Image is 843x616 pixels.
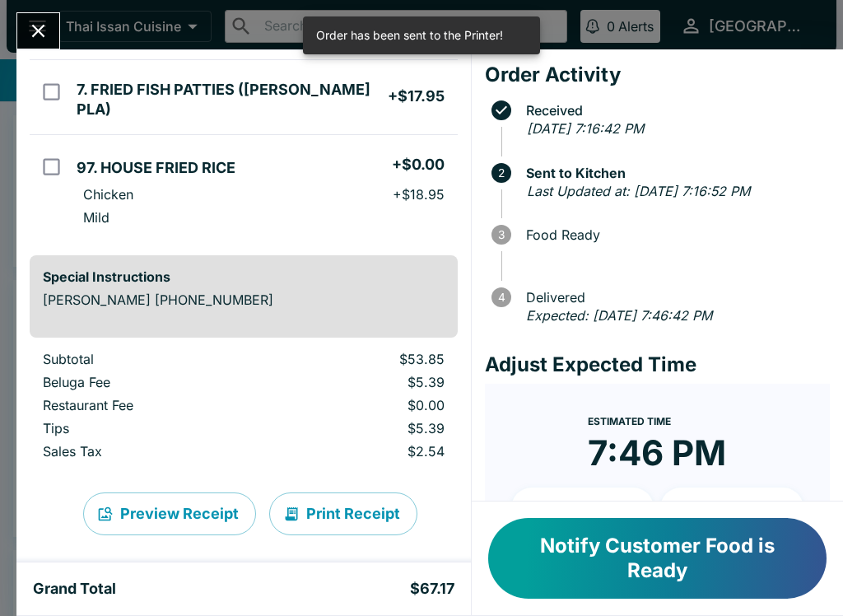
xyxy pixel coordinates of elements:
[43,420,256,436] p: Tips
[43,443,256,460] p: Sales Tax
[393,186,445,203] p: + $18.95
[83,492,256,535] button: Preview Receipt
[518,290,830,305] span: Delivered
[83,209,109,226] p: Mild
[77,158,235,178] h5: 97. HOUSE FRIED RICE
[282,351,444,367] p: $53.85
[485,352,830,377] h4: Adjust Expected Time
[43,397,256,413] p: Restaurant Fee
[588,415,671,427] span: Estimated Time
[316,21,503,49] div: Order has been sent to the Printer!
[282,397,444,413] p: $0.00
[497,291,505,304] text: 4
[660,488,803,529] button: + 20
[392,155,445,175] h5: + $0.00
[518,166,830,180] span: Sent to Kitchen
[30,351,458,466] table: orders table
[43,351,256,367] p: Subtotal
[511,488,654,529] button: + 10
[488,518,827,599] button: Notify Customer Food is Ready
[43,292,445,308] p: [PERSON_NAME] [PHONE_NUMBER]
[282,443,444,460] p: $2.54
[526,307,712,324] em: Expected: [DATE] 7:46:42 PM
[43,374,256,390] p: Beluga Fee
[17,13,59,49] button: Close
[33,579,116,599] h5: Grand Total
[527,183,750,199] em: Last Updated at: [DATE] 7:16:52 PM
[498,166,505,180] text: 2
[43,268,445,285] h6: Special Instructions
[282,374,444,390] p: $5.39
[498,228,505,241] text: 3
[518,103,830,118] span: Received
[83,186,133,203] p: Chicken
[518,227,830,242] span: Food Ready
[282,420,444,436] p: $5.39
[269,492,417,535] button: Print Receipt
[388,86,445,106] h5: + $17.95
[485,63,830,87] h4: Order Activity
[527,120,644,137] em: [DATE] 7:16:42 PM
[588,432,726,474] time: 7:46 PM
[410,579,454,599] h5: $67.17
[77,80,387,119] h5: 7. FRIED FISH PATTIES ([PERSON_NAME] PLA)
